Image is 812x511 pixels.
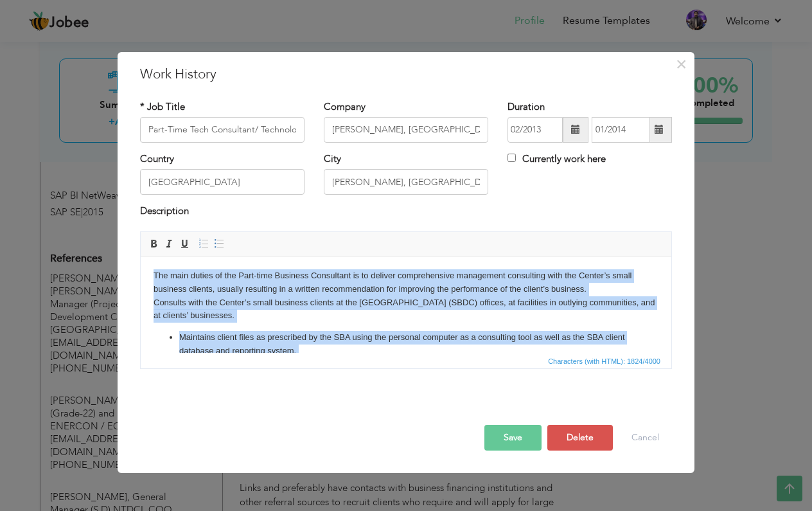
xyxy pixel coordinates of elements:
[212,237,226,251] a: Insert/Remove Bulleted List
[140,204,189,218] label: Description
[507,100,545,114] label: Duration
[507,152,606,166] label: Currently work here
[39,75,492,102] li: Maintains client files as prescribed by the SBA using the personal computer as a consulting tool ...
[484,425,542,451] button: Save
[671,54,691,75] button: Close
[619,425,672,451] button: Cancel
[177,237,191,251] a: Underline
[547,425,613,451] button: Delete
[141,256,671,353] iframe: Rich Text Editor, workEditor
[507,154,516,162] input: Currently work here
[140,65,672,84] h3: Work History
[545,355,664,367] div: Statistics
[197,237,211,251] a: Insert/Remove Numbered List
[140,152,174,166] label: Country
[324,152,341,166] label: City
[162,237,176,251] a: Italic
[140,100,185,114] label: * Job Title
[146,237,161,251] a: Bold
[507,117,563,143] input: From
[13,13,518,364] body: The main duties of the Part-time Business Consultant is to deliver comprehensive management consu...
[324,100,366,114] label: Company
[676,53,687,76] span: ×
[545,355,663,367] span: Characters (with HTML): 1824/4000
[592,117,650,143] input: Present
